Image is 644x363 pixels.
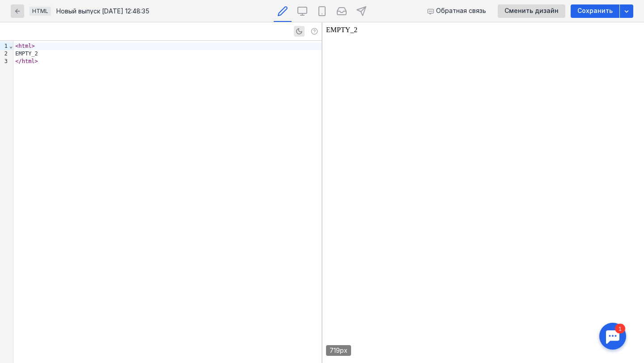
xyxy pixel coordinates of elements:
button: Обратная связь [424,4,491,18]
span: html [18,43,31,49]
span: Fold line [9,43,13,49]
iframe: preview [322,22,644,363]
div: 719px [326,345,351,356]
span: </ [15,58,21,64]
span: > [35,58,38,64]
span: HTML [32,8,48,14]
span: Обратная связь [436,7,486,15]
span: > [31,43,34,49]
div: Новый выпуск [DATE] 12:48:35 [56,8,149,14]
span: Сменить дизайн [504,7,559,15]
span: < [15,43,18,49]
div: 1 [20,5,30,15]
span: Сохранить [577,7,613,15]
button: Сменить дизайн [498,4,565,18]
button: Сохранить [571,4,619,18]
div: EMPTY_2 [13,50,322,58]
span: html [22,58,35,64]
